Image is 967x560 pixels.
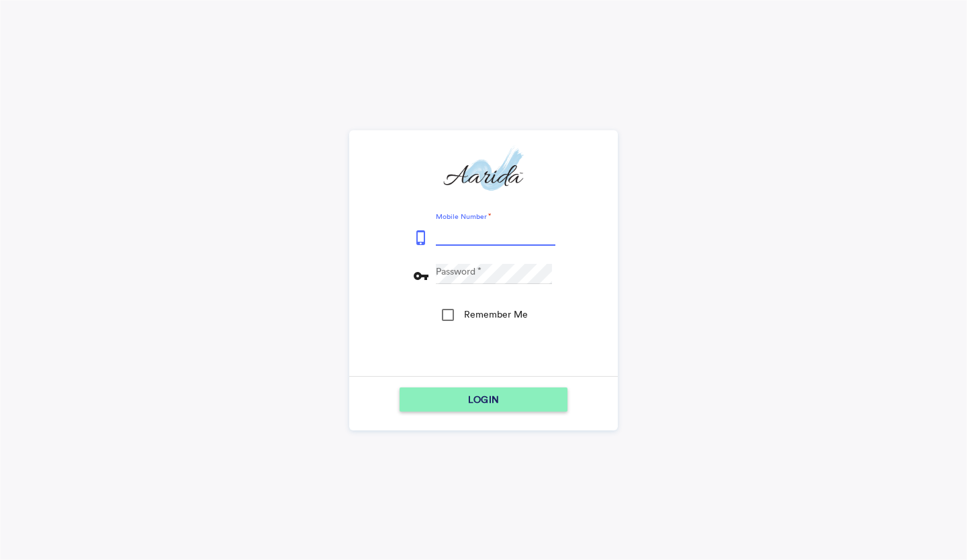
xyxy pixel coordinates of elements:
[413,230,429,246] md-icon: phone_iphone
[400,387,567,412] button: LOGIN
[440,301,528,333] md-checkbox: Remember Me
[443,145,523,195] img: aarida-optimized.png
[413,268,429,284] md-icon: vpn_key
[468,387,499,412] span: LOGIN
[464,308,528,321] div: Remember Me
